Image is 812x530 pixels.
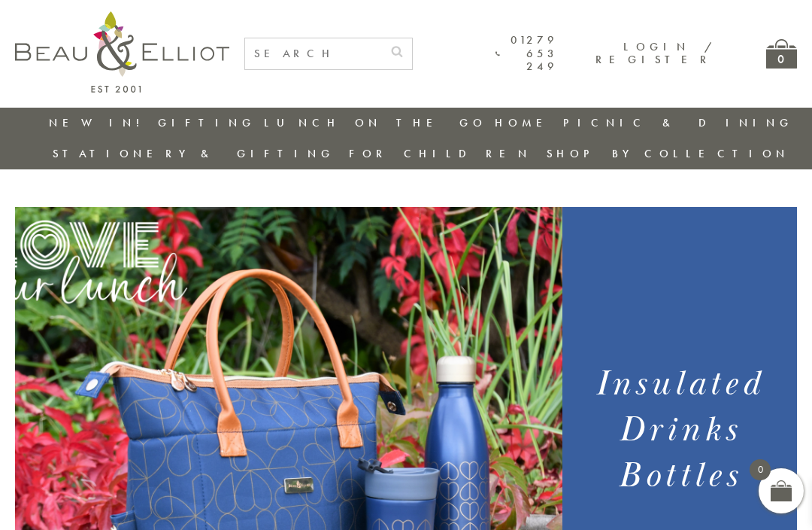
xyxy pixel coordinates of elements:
[158,115,256,130] a: Gifting
[495,34,558,73] a: 01279 653 249
[264,115,486,130] a: Lunch On The Go
[563,115,793,130] a: Picnic & Dining
[574,361,786,499] h1: Insulated Drinks Bottles
[15,11,229,93] img: logo
[53,146,335,161] a: Stationery & Gifting
[595,39,714,67] a: Login / Register
[750,459,771,480] span: 0
[766,39,797,69] a: 0
[245,38,382,69] input: SEARCH
[49,115,150,130] a: New in!
[349,146,532,161] a: For Children
[547,146,789,161] a: Shop by collection
[495,115,555,130] a: Home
